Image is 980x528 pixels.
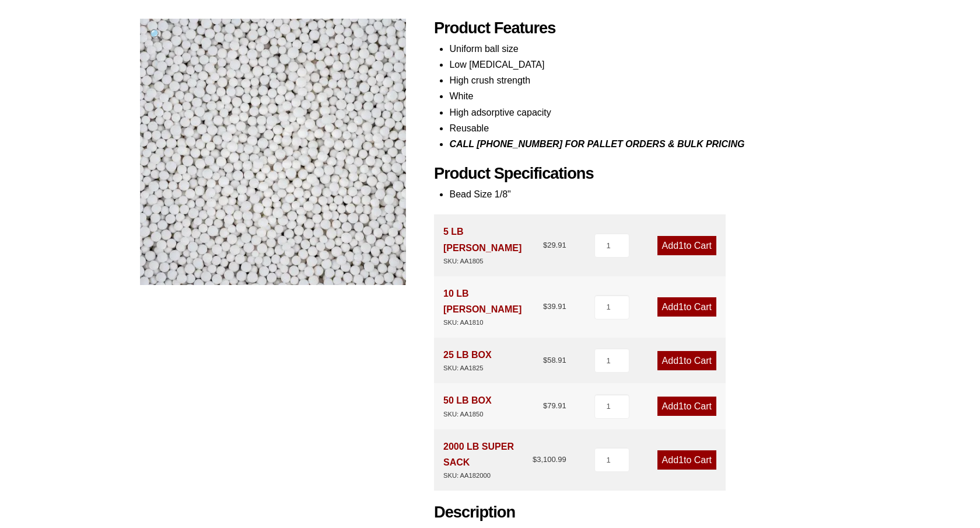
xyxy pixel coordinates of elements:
bdi: 3,100.99 [533,455,566,464]
bdi: 39.91 [543,302,566,311]
div: SKU: AA1825 [443,363,492,374]
span: $ [543,356,547,364]
div: SKU: AA182000 [443,470,533,481]
span: $ [543,401,547,410]
span: 1 [678,356,684,366]
li: Low [MEDICAL_DATA] [449,57,840,72]
div: SKU: AA1810 [443,317,543,328]
div: 2000 LB SUPER SACK [443,439,533,481]
li: High crush strength [449,72,840,88]
li: Bead Size 1/8" [449,186,840,202]
a: Add1to Cart [657,397,716,416]
i: CALL [PHONE_NUMBER] FOR PALLET ORDERS & BULK PRICING [449,139,744,149]
div: 5 LB [PERSON_NAME] [443,224,543,266]
div: 10 LB [PERSON_NAME] [443,286,543,328]
h2: Description [434,503,840,522]
span: 1 [678,241,684,251]
div: 50 LB BOX [443,392,492,419]
a: Add1to Cart [657,351,716,370]
h2: Product Specifications [434,164,840,183]
span: 1 [678,455,684,465]
span: 1 [678,401,684,411]
span: 1 [678,302,684,312]
span: 🔍 [149,29,163,41]
li: Reusable [449,120,840,136]
a: Add1to Cart [657,236,716,255]
li: White [449,88,840,104]
div: 25 LB BOX [443,347,492,374]
span: $ [543,302,547,311]
span: $ [543,241,547,249]
a: Add1to Cart [657,450,716,470]
bdi: 29.91 [543,241,566,249]
a: View full-screen image gallery [140,19,172,51]
bdi: 79.91 [543,401,566,410]
li: High adsorptive capacity [449,105,840,120]
li: Uniform ball size [449,41,840,57]
span: $ [533,455,537,464]
h2: Product Features [434,19,840,38]
div: SKU: AA1805 [443,256,543,267]
div: SKU: AA1850 [443,409,492,420]
a: Add1to Cart [657,297,716,317]
bdi: 58.91 [543,356,566,364]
